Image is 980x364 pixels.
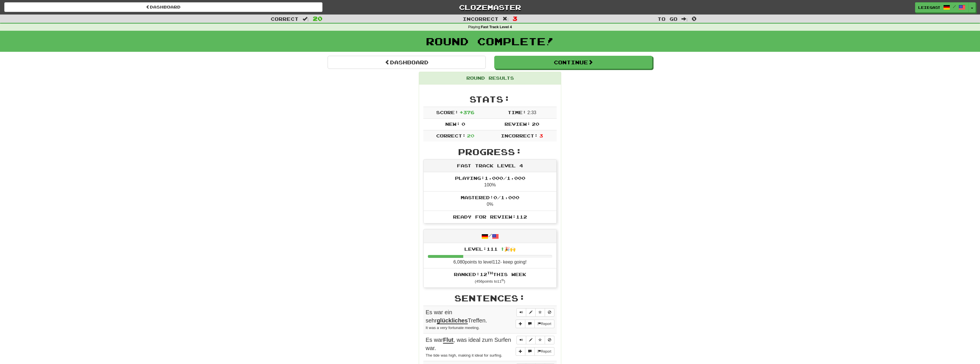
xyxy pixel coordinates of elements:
[423,147,557,157] h2: Progress:
[535,308,545,317] button: Toggle favorite
[328,56,486,69] a: Dashboard
[460,110,474,115] span: + 376
[501,133,538,138] span: Incorrect:
[516,336,526,344] button: Play sentence audio
[2,36,978,47] h1: Round Complete!
[534,347,554,356] button: Report
[419,72,561,85] div: Round Results
[508,110,526,115] span: Time:
[443,337,454,344] u: Flut
[535,336,545,344] button: Toggle favorite
[526,336,536,344] button: Edit sentence
[532,121,539,127] span: 20
[4,2,322,12] a: Dashboard
[467,133,474,138] span: 20
[424,243,556,269] li: 6,080 points to level 112 - keep going!
[436,133,466,138] span: Correct:
[424,191,556,211] li: 0%
[516,347,554,356] div: More sentence controls
[424,172,556,192] li: 100%
[424,160,556,172] div: Fast Track Level 4
[503,17,509,21] span: :
[516,320,554,328] div: More sentence controls
[331,2,649,12] a: Clozemaster
[545,336,554,344] button: Toggle ignore
[527,110,536,115] span: 2 : 33
[455,175,525,181] span: Playing: 1,000 / 1,000
[501,279,504,282] sup: th
[445,121,460,127] span: New:
[534,320,554,328] button: Report
[539,133,543,138] span: 3
[424,229,556,243] div: /
[545,308,554,317] button: Toggle ignore
[481,25,512,29] strong: Fast Track Level 4
[498,246,516,252] span: ⬆🎉🙌
[426,337,511,351] span: Es war , was ideal zum Surfen war.
[462,121,465,127] span: 0
[516,336,554,344] div: Sentence controls
[516,347,525,356] button: Add sentence to collection
[505,121,530,127] span: Review:
[658,16,677,22] span: To go
[516,308,554,317] div: Sentence controls
[423,94,557,104] h2: Stats:
[915,2,969,13] a: Leiegast /
[271,16,299,22] span: Correct
[463,16,499,22] span: Incorrect
[426,309,487,324] span: Es war ein sehr Treffen.
[423,293,557,303] h2: Sentences:
[464,246,516,252] span: Level: 111
[454,272,526,277] span: Ranked: 12 this week
[487,271,493,275] sup: th
[461,195,519,200] span: Mastered: 0 / 1,000
[494,56,652,69] button: Continue
[516,320,525,328] button: Add sentence to collection
[513,15,517,22] span: 3
[516,308,526,317] button: Play sentence audio
[453,214,527,219] span: Ready for Review: 112
[426,353,502,357] small: The tide was high, making it ideal for surfing.
[303,17,309,21] span: :
[475,279,505,283] small: ( 456 points to 11 )
[526,308,536,317] button: Edit sentence
[313,15,322,22] span: 20
[681,17,688,21] span: :
[918,5,940,10] span: Leiegast
[437,317,468,324] u: glückliches
[953,5,956,9] span: /
[692,15,697,22] span: 0
[426,326,480,330] small: It was a very fortunate meeting.
[436,110,458,115] span: Score:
